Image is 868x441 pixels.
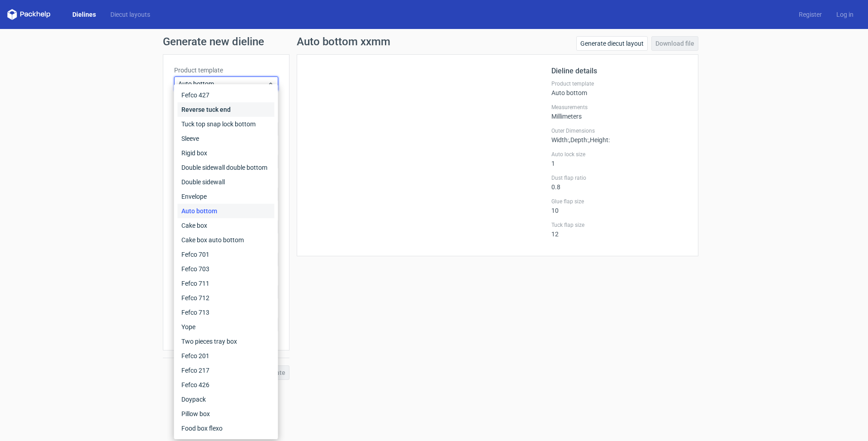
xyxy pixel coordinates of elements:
[178,160,275,175] div: Double sidewall double bottom
[551,80,687,87] label: Product template
[551,174,687,191] div: 0.8
[178,117,275,131] div: Tuck top snap lock bottom
[103,10,157,19] a: Diecut layouts
[551,151,687,167] div: 1
[178,407,275,421] div: Pillow box
[569,136,588,144] span: , Depth :
[178,334,275,349] div: Two pieces tray box
[178,363,275,378] div: Fefco 217
[178,218,275,233] div: Cake box
[163,36,706,47] h1: Generate new dieline
[551,136,569,144] span: Width :
[178,320,275,334] div: Yope
[178,189,275,204] div: Envelope
[178,305,275,320] div: Fefco 713
[178,276,275,291] div: Fefco 711
[178,378,275,392] div: Fefco 426
[178,262,275,276] div: Fefco 703
[551,174,687,182] label: Dust flap ratio
[576,36,648,51] a: Generate diecut layout
[551,198,687,214] div: 10
[178,392,275,407] div: Doypack
[178,204,275,218] div: Auto bottom
[551,127,687,134] label: Outer Dimensions
[178,247,275,262] div: Fefco 701
[551,104,687,111] label: Measurements
[65,10,103,19] a: Dielines
[178,88,275,102] div: Fefco 427
[178,131,275,146] div: Sleeve
[551,104,687,120] div: Millimeters
[178,233,275,247] div: Cake box auto bottom
[792,10,829,19] a: Register
[178,146,275,160] div: Rigid box
[178,349,275,363] div: Fefco 201
[297,36,390,47] h1: Auto bottom xxmm
[829,10,861,19] a: Log in
[551,66,687,77] h2: Dieline details
[178,291,275,305] div: Fefco 712
[588,136,610,144] span: , Height :
[178,421,275,436] div: Food box flexo
[551,80,687,96] div: Auto bottom
[551,151,687,158] label: Auto lock size
[178,102,275,117] div: Reverse tuck end
[178,175,275,189] div: Double sidewall
[178,79,267,88] span: Auto bottom
[551,198,687,205] label: Glue flap size
[551,221,687,229] label: Tuck flap size
[551,221,687,238] div: 12
[174,66,278,75] label: Product template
